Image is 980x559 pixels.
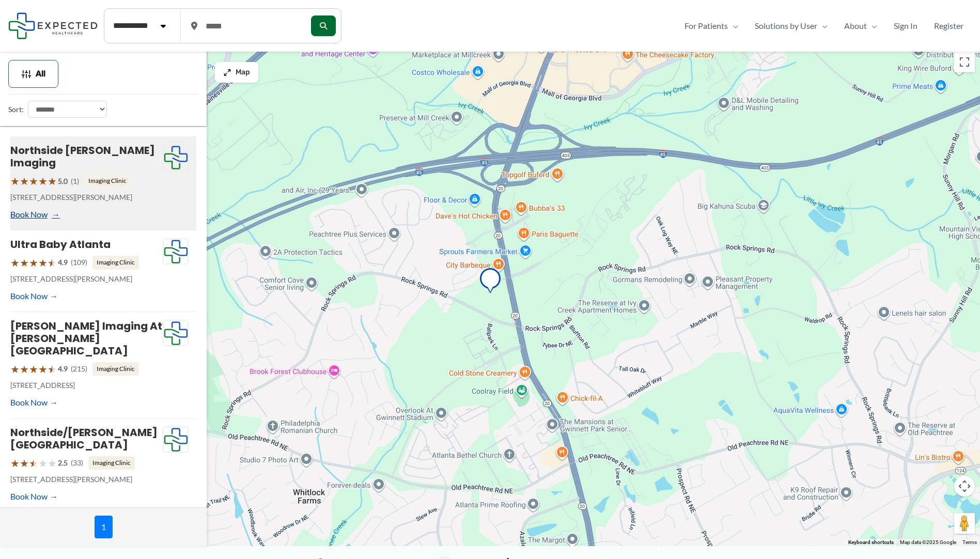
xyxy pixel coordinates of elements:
span: ★ [20,172,29,191]
a: Northside/[PERSON_NAME][GEOGRAPHIC_DATA] [10,425,158,452]
img: Maximize [223,68,231,76]
span: ★ [29,172,38,191]
img: Expected Healthcare Logo [163,427,188,453]
span: ★ [10,253,20,272]
p: [STREET_ADDRESS] [10,379,163,392]
button: Map [215,62,258,83]
img: Expected Healthcare Logo [163,145,188,170]
span: Menu Toggle [728,18,738,34]
button: Drag Pegman onto the map to open Street View [954,513,975,534]
span: ★ [20,360,29,379]
span: ★ [48,360,57,379]
button: All [8,60,58,88]
span: All [36,70,45,77]
span: ★ [10,172,20,191]
a: Book Now [10,288,58,304]
button: Toggle fullscreen view [954,52,975,72]
span: (33) [71,456,83,470]
a: Ultra Baby Atlanta [10,237,111,252]
span: 5.0 [58,175,68,188]
span: Imaging Clinic [92,256,139,269]
span: Imaging Clinic [84,174,131,188]
p: [STREET_ADDRESS][PERSON_NAME] [10,272,163,286]
span: (215) [71,362,87,376]
span: Menu Toggle [817,18,828,34]
span: ★ [38,454,48,473]
span: 4.9 [58,256,68,269]
img: Expected Healthcare Logo - side, dark font, small [8,12,98,39]
a: AboutMenu Toggle [836,18,885,34]
label: Sort: [8,103,24,116]
span: ★ [48,172,57,191]
span: ★ [29,454,38,473]
span: Imaging Clinic [88,456,135,470]
span: ★ [38,360,48,379]
img: Expected Healthcare Logo [163,239,188,265]
p: [STREET_ADDRESS][PERSON_NAME] [10,473,163,486]
span: ★ [38,253,48,272]
a: Book Now [10,207,58,222]
span: ★ [29,253,38,272]
button: Map camera controls [954,476,975,496]
span: Sign In [894,18,917,34]
a: Sign In [885,18,926,34]
span: ★ [29,360,38,379]
a: Book Now [10,489,58,504]
span: 4.9 [58,362,68,376]
span: ★ [48,253,57,272]
img: Expected Healthcare Logo [163,320,188,346]
img: Filter [21,69,32,79]
button: Keyboard shortcuts [848,539,894,546]
div: Northside Buford Imaging [476,264,505,301]
span: Map [236,68,250,77]
span: ★ [10,360,20,379]
span: Register [934,18,963,34]
a: Northside [PERSON_NAME] Imaging [10,143,155,170]
a: Solutions by UserMenu Toggle [746,18,836,34]
a: Terms (opens in new tab) [962,539,977,545]
span: ★ [10,454,20,473]
a: Register [926,18,972,34]
span: (109) [71,256,87,269]
span: ★ [48,454,57,473]
a: For PatientsMenu Toggle [676,18,746,34]
span: 2.5 [58,456,68,470]
span: ★ [38,172,48,191]
span: (1) [71,175,79,188]
p: [STREET_ADDRESS][PERSON_NAME] [10,191,163,204]
span: Menu Toggle [867,18,877,34]
a: Book Now [10,395,58,410]
span: ★ [20,454,29,473]
span: About [844,18,867,34]
span: For Patients [685,18,728,34]
span: Imaging Clinic [92,362,139,376]
span: 1 [95,516,113,538]
a: [PERSON_NAME] Imaging at [PERSON_NAME][GEOGRAPHIC_DATA] [10,319,162,358]
span: ★ [20,253,29,272]
span: Map data ©2025 Google [900,539,956,545]
span: Solutions by User [755,18,817,34]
